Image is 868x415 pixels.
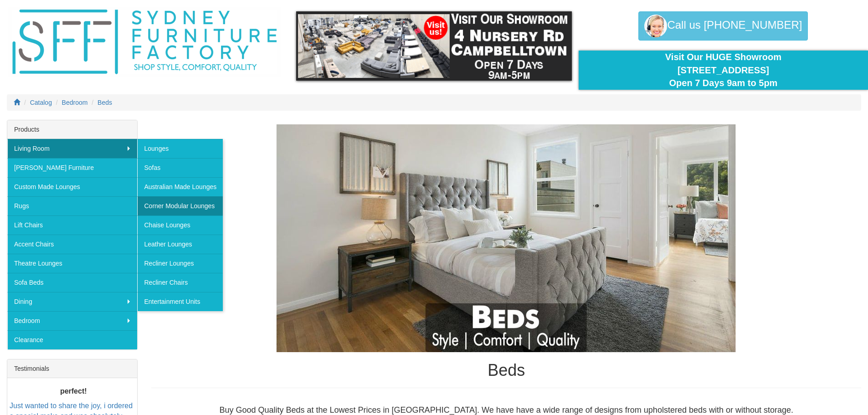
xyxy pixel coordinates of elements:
[7,177,137,196] a: Custom Made Lounges
[296,11,572,81] img: showroom.gif
[137,292,223,311] a: Entertainment Units
[62,99,88,106] a: Bedroom
[233,124,780,352] img: Beds
[137,139,223,158] a: Lounges
[151,361,861,379] h1: Beds
[7,254,137,273] a: Theatre Lounges
[7,120,137,139] div: Products
[137,215,223,235] a: Chaise Lounges
[7,158,137,177] a: [PERSON_NAME] Furniture
[30,99,52,106] a: Catalog
[7,292,137,311] a: Dining
[137,273,223,292] a: Recliner Chairs
[7,196,137,215] a: Rugs
[7,311,137,330] a: Bedroom
[137,235,223,254] a: Leather Lounges
[8,7,281,77] img: Sydney Furniture Factory
[137,196,223,215] a: Corner Modular Lounges
[7,330,137,349] a: Clearance
[7,359,137,378] div: Testimonials
[137,254,223,273] a: Recliner Lounges
[7,215,137,235] a: Lift Chairs
[7,235,137,254] a: Accent Chairs
[60,387,87,395] b: perfect!
[7,273,137,292] a: Sofa Beds
[137,158,223,177] a: Sofas
[586,51,861,90] div: Visit Our HUGE Showroom [STREET_ADDRESS] Open 7 Days 9am to 5pm
[137,177,223,196] a: Australian Made Lounges
[7,139,137,158] a: Living Room
[98,99,112,106] a: Beds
